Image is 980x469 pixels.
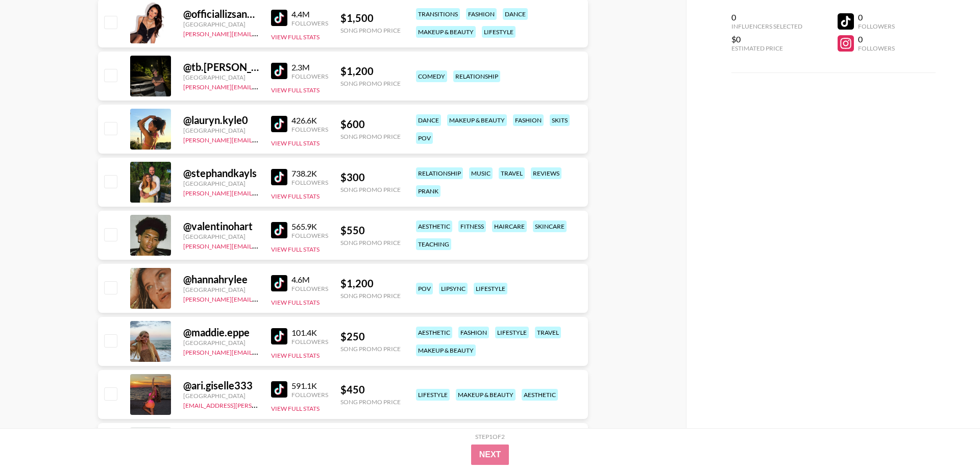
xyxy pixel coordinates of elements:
[291,19,328,27] div: Followers
[531,167,561,179] div: reviews
[340,224,401,237] div: $ 550
[183,400,334,409] a: [EMAIL_ADDRESS][PERSON_NAME][DOMAIN_NAME]
[291,115,328,126] div: 426.6K
[183,326,259,339] div: @ maddie.eppe
[291,9,328,19] div: 4.4M
[495,327,529,338] div: lifestyle
[492,220,527,232] div: haircare
[183,8,259,20] div: @ officiallizsanchez
[340,27,401,34] div: Song Promo Price
[291,72,328,80] div: Followers
[858,34,895,44] div: 0
[416,8,460,20] div: transitions
[858,22,895,30] div: Followers
[929,418,968,457] iframe: Drift Widget Chat Controller
[183,73,259,81] div: [GEOGRAPHIC_DATA]
[183,220,259,233] div: @ valentinohart
[291,328,328,338] div: 101.4K
[183,347,334,356] a: [PERSON_NAME][EMAIL_ADDRESS][DOMAIN_NAME]
[482,26,516,38] div: lifestyle
[731,34,802,44] div: $0
[291,338,328,345] div: Followers
[458,220,486,232] div: fitness
[183,127,259,134] div: [GEOGRAPHIC_DATA]
[183,379,259,392] div: @ ari.giselle333
[416,114,441,126] div: dance
[271,275,287,291] img: TikTok
[291,275,328,285] div: 4.6M
[340,118,401,131] div: $ 600
[183,187,334,197] a: [PERSON_NAME][EMAIL_ADDRESS][DOMAIN_NAME]
[340,80,401,87] div: Song Promo Price
[416,283,433,294] div: pov
[340,65,401,78] div: $ 1,200
[183,114,259,127] div: @ lauryn.kyle0
[499,167,525,179] div: travel
[291,168,328,179] div: 738.2K
[183,273,259,286] div: @ hannahrylee
[183,81,334,91] a: [PERSON_NAME][EMAIL_ADDRESS][DOMAIN_NAME]
[271,86,320,94] button: View Full Stats
[271,63,287,79] img: TikTok
[466,8,497,20] div: fashion
[416,167,463,179] div: relationship
[183,392,259,400] div: [GEOGRAPHIC_DATA]
[340,133,401,140] div: Song Promo Price
[416,220,452,232] div: aesthetic
[271,381,287,398] img: TikTok
[416,238,451,250] div: teaching
[183,293,334,303] a: [PERSON_NAME][EMAIL_ADDRESS][DOMAIN_NAME]
[340,12,401,24] div: $ 1,500
[271,192,320,200] button: View Full Stats
[340,345,401,353] div: Song Promo Price
[340,383,401,396] div: $ 450
[453,70,500,82] div: relationship
[271,116,287,132] img: TikTok
[533,220,567,232] div: skincare
[416,344,476,356] div: makeup & beauty
[535,327,561,338] div: travel
[340,398,401,406] div: Song Promo Price
[340,171,401,184] div: $ 300
[271,299,320,306] button: View Full Stats
[858,44,895,52] div: Followers
[271,328,287,344] img: TikTok
[447,114,507,126] div: makeup & beauty
[271,139,320,147] button: View Full Stats
[271,169,287,185] img: TikTok
[731,22,802,30] div: Influencers Selected
[416,70,447,82] div: comedy
[183,339,259,347] div: [GEOGRAPHIC_DATA]
[183,286,259,293] div: [GEOGRAPHIC_DATA]
[475,433,505,440] div: Step 1 of 2
[416,327,452,338] div: aesthetic
[183,167,259,180] div: @ stephandkayls
[271,245,320,253] button: View Full Stats
[291,285,328,292] div: Followers
[183,134,334,144] a: [PERSON_NAME][EMAIL_ADDRESS][DOMAIN_NAME]
[471,445,509,465] button: Next
[183,240,334,250] a: [PERSON_NAME][EMAIL_ADDRESS][DOMAIN_NAME]
[183,180,259,187] div: [GEOGRAPHIC_DATA]
[291,381,328,391] div: 591.1K
[456,389,516,401] div: makeup & beauty
[858,12,895,22] div: 0
[469,167,493,179] div: music
[291,62,328,72] div: 2.3M
[183,233,259,240] div: [GEOGRAPHIC_DATA]
[340,292,401,300] div: Song Promo Price
[183,61,259,73] div: @ tb.[PERSON_NAME]
[340,186,401,193] div: Song Promo Price
[340,277,401,290] div: $ 1,200
[731,44,802,52] div: Estimated Price
[291,232,328,239] div: Followers
[271,10,287,26] img: TikTok
[340,239,401,246] div: Song Promo Price
[291,221,328,232] div: 565.9K
[416,389,450,401] div: lifestyle
[416,26,476,38] div: makeup & beauty
[271,222,287,238] img: TikTok
[503,8,528,20] div: dance
[291,391,328,399] div: Followers
[271,405,320,412] button: View Full Stats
